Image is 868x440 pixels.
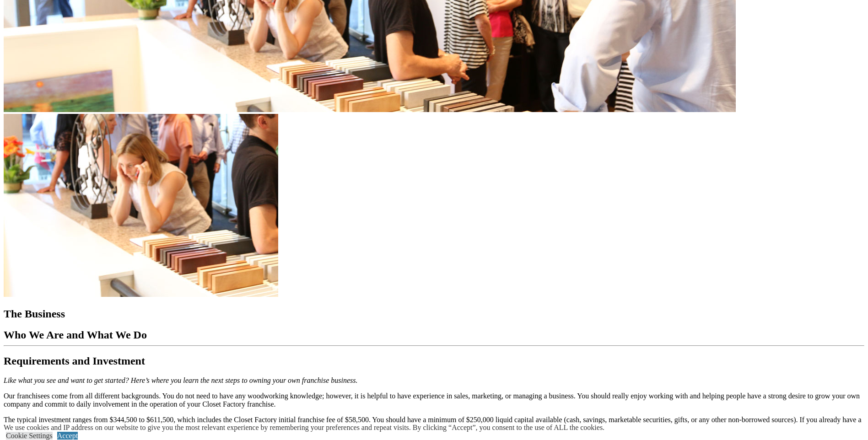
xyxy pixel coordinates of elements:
[4,416,864,432] p: The typical investment ranges from $344,500 to $611,500, which includes the Closet Factory initia...
[6,432,53,440] a: Cookie Settings
[4,355,864,367] h2: Requirements and Investment
[4,329,864,341] h2: Who We Are and What We Do
[4,114,278,297] img: Mobile image of The Business
[4,308,864,320] h2: The Business
[4,392,864,408] p: Our franchisees come from all different backgrounds. You do not need to have any woodworking know...
[4,376,358,384] em: Like what you see and want to get started? Here’s where you learn the next steps to owning your o...
[4,424,604,432] div: We use cookies and IP address on our website to give you the most relevant experience by remember...
[57,432,78,440] a: Accept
